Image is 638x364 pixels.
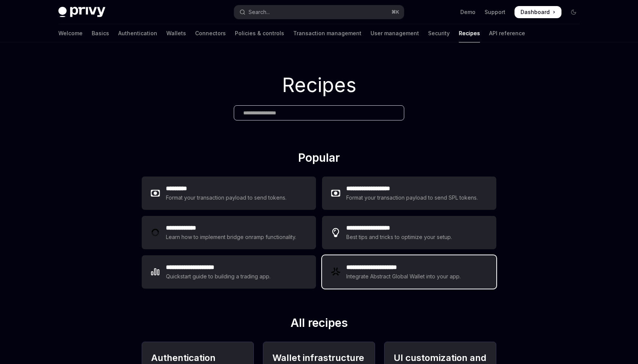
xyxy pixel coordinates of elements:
div: Best tips and tricks to optimize your setup. [346,233,453,242]
a: Transaction management [293,24,361,42]
a: Demo [460,8,475,16]
a: **** **** ***Learn how to implement bridge onramp functionality. [142,216,316,249]
a: Welcome [58,24,83,42]
a: Recipes [459,24,480,42]
a: Basics [92,24,109,42]
span: ⌘ K [391,9,399,15]
a: Wallets [166,24,186,42]
div: Learn how to implement bridge onramp functionality. [166,233,299,242]
a: Dashboard [514,6,561,18]
button: Toggle dark mode [568,6,580,18]
div: Quickstart guide to building a trading app. [166,272,271,281]
div: Format your transaction payload to send tokens. [166,193,287,202]
h2: Popular [142,151,496,167]
h2: All recipes [142,316,496,333]
a: Support [485,8,505,16]
a: Security [428,24,450,42]
a: User management [371,24,419,42]
img: dark logo [58,7,105,17]
button: Open search [234,5,404,19]
a: Connectors [195,24,226,42]
div: Format your transaction payload to send SPL tokens. [346,193,478,202]
a: **** ****Format your transaction payload to send tokens. [142,177,316,210]
a: Authentication [118,24,157,42]
span: Dashboard [521,8,550,16]
div: Search... [249,8,270,17]
a: API reference [489,24,525,42]
a: Policies & controls [235,24,284,42]
div: Integrate Abstract Global Wallet into your app. [346,272,461,281]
